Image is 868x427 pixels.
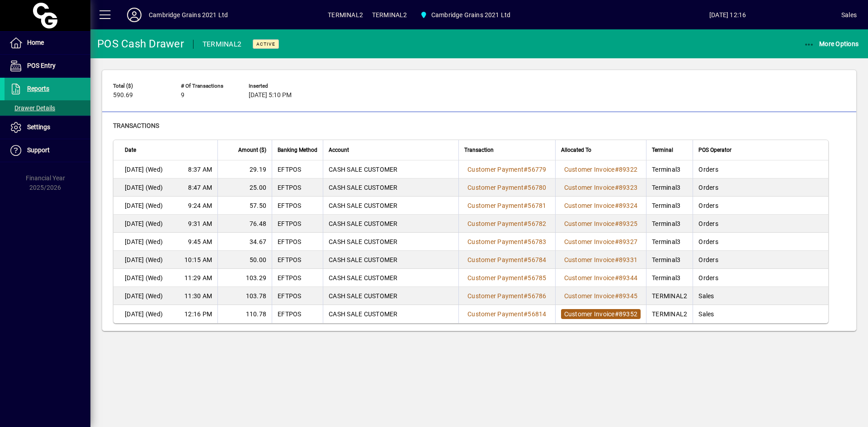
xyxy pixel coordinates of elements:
span: 89344 [619,274,637,282]
td: Terminal3 [646,233,693,251]
a: Customer Payment#56779 [464,164,550,174]
span: 56786 [528,292,546,300]
span: [DATE] (Wed) [125,219,163,228]
span: 89331 [619,256,637,263]
span: Customer Invoice [564,166,615,173]
span: # [524,310,528,318]
td: Terminal3 [646,160,693,178]
span: 56814 [528,310,546,318]
span: Customer Payment [467,310,524,318]
span: # [524,292,528,300]
span: # [524,256,528,263]
span: # [615,292,619,300]
span: Allocated To [561,145,591,155]
span: Transaction [464,145,494,155]
span: Banking Method [278,145,317,155]
a: Customer Invoice#89331 [561,255,641,265]
div: TERMINAL2 [203,37,241,52]
td: 76.48 [217,215,272,233]
span: 56779 [528,166,546,173]
span: Date [125,145,136,155]
span: 89324 [619,202,637,209]
td: EFTPOS [272,178,323,197]
a: Customer Payment#56780 [464,183,550,192]
span: Customer Invoice [564,256,615,263]
span: 56785 [528,274,546,282]
span: Customer Payment [467,292,524,300]
td: Sales [693,287,828,305]
span: # [615,166,619,173]
span: 56780 [528,184,546,191]
td: EFTPOS [272,215,323,233]
span: Inserted [249,83,303,89]
a: Customer Payment#56782 [464,219,550,229]
span: Settings [27,123,50,131]
span: # [524,184,528,191]
span: Customer Invoice [564,292,615,300]
td: EFTPOS [272,251,323,269]
span: # of Transactions [181,83,235,89]
span: # [615,274,619,282]
td: EFTPOS [272,305,323,323]
td: Orders [693,269,828,287]
span: # [615,184,619,191]
td: Orders [693,160,828,178]
span: 89352 [619,310,637,318]
a: Customer Invoice#89344 [561,273,641,283]
td: CASH SALE CUSTOMER [323,287,458,305]
span: 56784 [528,256,546,263]
span: 11:29 AM [184,273,212,282]
span: Account [329,145,349,155]
span: [DATE] (Wed) [125,201,163,210]
a: Customer Invoice#89322 [561,164,641,174]
span: 56781 [528,202,546,209]
td: 29.19 [217,160,272,178]
span: Customer Invoice [564,202,615,209]
span: Drawer Details [9,104,55,112]
td: EFTPOS [272,160,323,178]
span: [DATE] (Wed) [125,183,163,192]
td: CASH SALE CUSTOMER [323,178,458,197]
span: Customer Invoice [564,310,615,318]
span: 8:37 AM [188,165,212,174]
td: EFTPOS [272,269,323,287]
span: [DATE] (Wed) [125,273,163,282]
span: Customer Payment [467,274,524,282]
span: 10:15 AM [184,255,212,264]
span: 9 [181,92,184,99]
span: 590.69 [113,92,133,99]
td: 34.67 [217,233,272,251]
td: EFTPOS [272,287,323,305]
a: Customer Invoice#89324 [561,201,641,211]
a: Customer Invoice#89345 [561,291,641,301]
span: Support [27,146,50,154]
span: POS Entry [27,62,56,69]
span: Customer Invoice [564,220,615,227]
span: [DATE] (Wed) [125,237,163,246]
span: # [524,274,528,282]
td: CASH SALE CUSTOMER [323,215,458,233]
span: Customer Payment [467,256,524,263]
span: TERMINAL2 [328,8,363,22]
a: Home [5,32,90,54]
span: Reports [27,85,49,92]
a: Customer Invoice#89327 [561,237,641,247]
span: 12:16 PM [184,310,212,319]
a: Customer Payment#56785 [464,273,550,283]
span: Amount ($) [238,145,266,155]
td: 103.29 [217,269,272,287]
span: Customer Invoice [564,238,615,245]
button: Profile [120,7,149,23]
td: Orders [693,178,828,197]
td: Terminal3 [646,215,693,233]
span: Customer Invoice [564,274,615,282]
span: 89322 [619,166,637,173]
span: 56782 [528,220,546,227]
span: 9:45 AM [188,237,212,246]
a: Customer Invoice#89325 [561,219,641,229]
td: Sales [693,305,828,323]
span: 89345 [619,292,637,300]
span: 9:31 AM [188,219,212,228]
a: Customer Payment#56781 [464,201,550,211]
td: Orders [693,251,828,269]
